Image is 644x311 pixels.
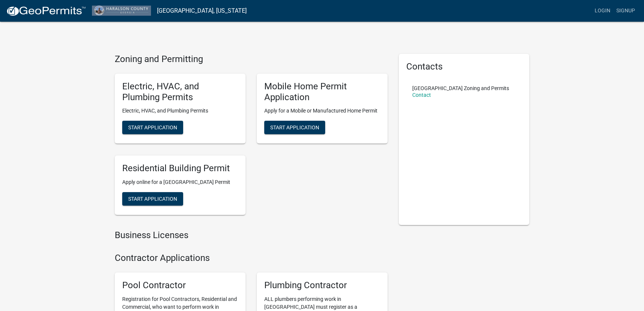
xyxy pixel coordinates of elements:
[264,81,380,103] h5: Mobile Home Permit Application
[122,107,238,115] p: Electric, HVAC, and Plumbing Permits
[122,81,238,103] h5: Electric, HVAC, and Plumbing Permits
[122,163,238,174] h5: Residential Building Permit
[122,280,238,291] h5: Pool Contractor
[406,61,522,72] h5: Contacts
[412,86,509,91] p: [GEOGRAPHIC_DATA] Zoning and Permits
[122,121,183,134] button: Start Application
[92,6,151,16] img: Haralson County, Georgia
[412,92,431,98] a: Contact
[592,4,613,18] a: Login
[157,4,247,17] a: [GEOGRAPHIC_DATA], [US_STATE]
[270,124,319,130] span: Start Application
[264,121,325,134] button: Start Application
[264,280,380,291] h5: Plumbing Contractor
[115,253,388,264] h4: Contractor Applications
[115,54,388,65] h4: Zoning and Permitting
[128,124,177,130] span: Start Application
[122,178,238,186] p: Apply online for a [GEOGRAPHIC_DATA] Permit
[115,230,388,241] h4: Business Licenses
[128,196,177,202] span: Start Application
[122,192,183,206] button: Start Application
[264,107,380,115] p: Apply for a Mobile or Manufactured Home Permit
[613,4,638,18] a: Signup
